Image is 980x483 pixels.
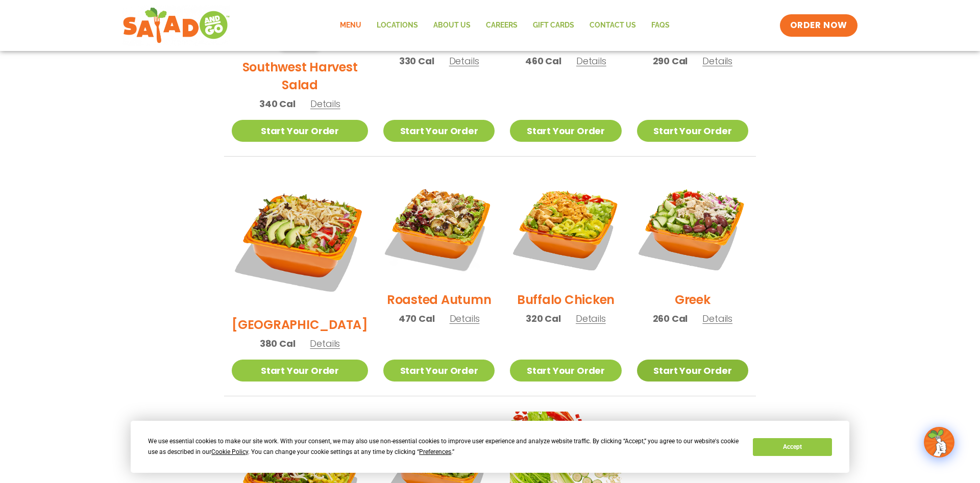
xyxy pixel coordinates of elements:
span: 460 Cal [525,54,561,68]
a: Menu [332,14,369,37]
img: Product photo for Roasted Autumn Salad [383,172,495,283]
span: 380 Cal [260,337,296,350]
span: Cookie Policy [211,448,248,455]
a: Start Your Order [232,120,368,142]
a: ORDER NOW [780,14,857,37]
a: Locations [369,14,426,37]
span: Preferences [419,448,451,455]
a: Start Your Order [383,360,495,382]
span: Details [450,312,480,325]
button: Accept [753,438,831,456]
span: Details [310,337,340,350]
h2: [GEOGRAPHIC_DATA] [232,316,368,334]
span: Details [449,55,479,67]
span: Details [702,55,732,67]
a: Start Your Order [510,120,621,142]
span: 340 Cal [259,97,296,111]
a: Start Your Order [510,360,621,382]
h2: Greek [675,291,710,309]
span: 260 Cal [653,312,688,325]
span: Details [576,312,606,325]
div: We use essential cookies to make our site work. With your consent, we may also use non-essential ... [148,436,741,457]
a: About Us [426,14,478,37]
h2: Roasted Autumn [387,291,492,309]
a: FAQs [644,14,677,37]
img: Product photo for Buffalo Chicken Salad [510,172,621,283]
span: ORDER NOW [790,19,847,32]
a: Start Your Order [383,120,495,142]
span: Details [310,97,340,110]
a: Careers [478,14,525,37]
a: GIFT CARDS [525,14,582,37]
img: Product photo for BBQ Ranch Salad [232,172,368,308]
span: Details [702,312,732,325]
a: Start Your Order [637,120,748,142]
span: 290 Cal [653,54,688,68]
span: 330 Cal [399,54,434,68]
a: Contact Us [582,14,644,37]
span: 320 Cal [526,312,561,325]
img: new-SAG-logo-768×292 [122,5,230,46]
div: Cookie Consent Prompt [131,421,849,473]
a: Start Your Order [637,360,748,382]
h2: Buffalo Chicken [517,291,615,309]
span: 470 Cal [399,312,435,325]
img: Product photo for Greek Salad [637,172,748,283]
span: Details [576,55,606,67]
a: Start Your Order [232,360,368,382]
nav: Menu [332,14,677,37]
h2: Southwest Harvest Salad [232,58,368,94]
img: wpChatIcon [925,428,953,456]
